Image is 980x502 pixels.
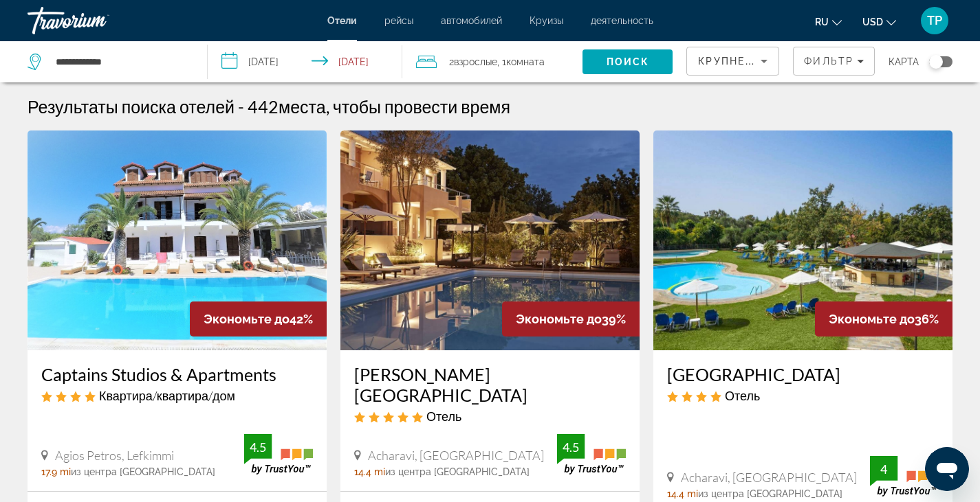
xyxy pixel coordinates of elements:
[28,130,327,350] img: Captains Studios & Apartments
[793,47,875,76] button: Filters
[607,56,650,67] span: Поиск
[248,96,510,117] h2: 442
[354,409,626,424] div: 5 star Hotel
[681,470,857,485] span: Acharavi, [GEOGRAPHIC_DATA]
[653,130,952,350] img: Century Resort
[41,466,71,477] span: 17.9 mi
[426,409,461,424] span: Отель
[829,312,915,326] span: Экономьте до
[927,14,942,27] span: TP
[870,461,897,477] div: 4
[28,96,235,117] h1: Результаты поиска отелей
[516,312,602,326] span: Экономьте до
[54,52,186,72] input: Search hotel destination
[815,12,842,32] button: Change language
[698,53,767,69] mat-select: Sort by
[582,49,673,74] button: Search
[71,466,215,477] span: из центра [GEOGRAPHIC_DATA]
[368,448,544,463] span: Acharavi, [GEOGRAPHIC_DATA]
[279,96,510,117] span: места, чтобы провести время
[244,434,313,475] img: TrustYou guest rating badge
[41,364,313,385] a: Captains Studios & Apartments
[354,466,385,477] span: 14.4 mi
[667,488,698,499] span: 14.4 mi
[804,56,853,67] span: Фильтр
[667,364,939,385] a: [GEOGRAPHIC_DATA]
[441,15,502,26] a: автомобилей
[28,3,165,38] a: Travorium
[667,388,939,403] div: 4 star Hotel
[449,52,497,71] span: 2
[497,52,545,71] span: , 1
[925,447,969,491] iframe: Кнопка запуска окна обмена сообщениями
[557,434,626,475] img: TrustYou guest rating badge
[917,6,952,35] button: User Menu
[385,466,530,477] span: из центра [GEOGRAPHIC_DATA]
[506,56,545,67] span: Комната
[402,41,582,82] button: Travelers: 2 adults, 0 children
[698,56,865,67] span: Крупнейшие сбережения
[190,301,327,336] div: 42%
[698,488,842,499] span: из центра [GEOGRAPHIC_DATA]
[384,15,413,26] a: рейсы
[354,364,626,405] a: [PERSON_NAME][GEOGRAPHIC_DATA]
[862,12,896,32] button: Change currency
[340,130,640,350] img: Lena Mare Boutique Hotel
[55,448,174,463] span: Agios Petros, Lefkimmi
[99,388,235,403] span: Квартира/квартира/дом
[725,388,760,403] span: Отель
[530,15,563,26] a: Круизы
[889,52,919,71] span: карта
[591,15,653,26] a: деятельность
[815,16,829,27] span: ru
[557,439,585,455] div: 4.5
[41,388,313,403] div: 4 star Apartment
[204,312,290,326] span: Экономьте до
[244,439,272,455] div: 4.5
[862,16,883,27] span: USD
[327,15,357,26] a: Отели
[502,301,640,336] div: 39%
[454,56,497,67] span: Взрослые
[870,456,939,497] img: TrustYou guest rating badge
[208,41,402,82] button: Select check in and out date
[238,96,244,117] span: -
[815,301,952,336] div: 36%
[919,56,952,68] button: Toggle map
